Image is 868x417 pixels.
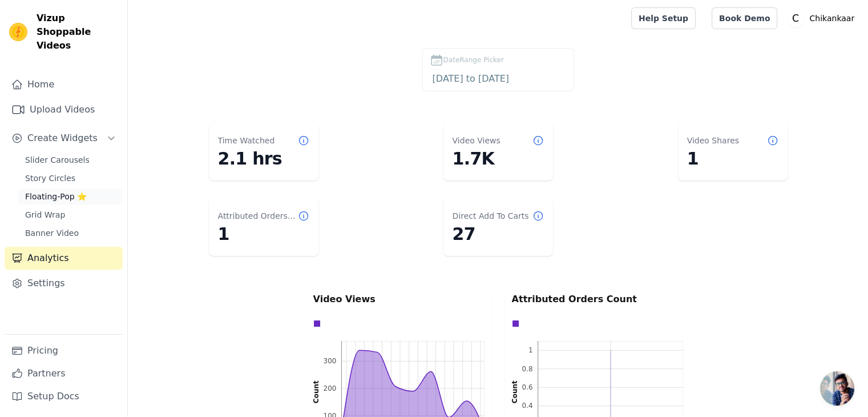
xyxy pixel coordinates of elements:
[453,210,529,222] dt: Direct Add To Carts
[5,272,123,295] a: Settings
[512,292,683,306] p: Attributed Orders Count
[18,189,123,205] a: Floating-Pop ⭐
[5,127,123,150] button: Create Widgets
[218,149,309,169] dd: 2.1 hrs
[805,8,859,29] p: Chikankaar
[528,346,532,354] text: 1
[310,317,482,330] div: Data groups
[18,225,123,241] a: Banner Video
[18,207,123,223] a: Grid Wrap
[453,135,500,146] dt: Video Views
[323,357,336,365] text: 300
[522,383,532,391] text: 0.6
[5,385,123,408] a: Setup Docs
[5,339,123,362] a: Pricing
[453,149,544,169] dd: 1.7K
[25,173,75,184] span: Story Circles
[312,380,320,403] text: Count
[792,13,799,24] text: C
[5,73,123,96] a: Home
[25,191,87,202] span: Floating-Pop ⭐
[25,209,65,220] span: Grid Wrap
[687,135,739,146] dt: Video Shares
[18,152,123,168] a: Slider Carousels
[313,292,485,306] p: Video Views
[5,98,123,121] a: Upload Videos
[37,11,118,53] span: Vizup Shoppable Videos
[5,362,123,385] a: Partners
[786,8,859,29] button: C Chikankaar
[218,224,309,244] dd: 1
[218,135,275,146] dt: Time Watched
[522,402,532,410] text: 0.4
[323,384,336,392] text: 200
[522,364,532,372] text: 0.8
[18,170,123,186] a: Story Circles
[27,131,98,145] span: Create Widgets
[511,380,519,403] text: Count
[9,23,27,41] img: Vizup
[25,227,79,239] span: Banner Video
[712,7,777,29] a: Book Demo
[631,7,696,29] a: Help Setup
[453,224,544,244] dd: 27
[218,210,298,222] dt: Attributed Orders Count
[509,317,680,330] div: Data groups
[687,149,778,169] dd: 1
[430,71,567,86] input: DateRange Picker
[820,371,854,406] a: Open chat
[25,154,90,166] span: Slider Carousels
[5,247,123,270] a: Analytics
[443,55,504,65] span: DateRange Picker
